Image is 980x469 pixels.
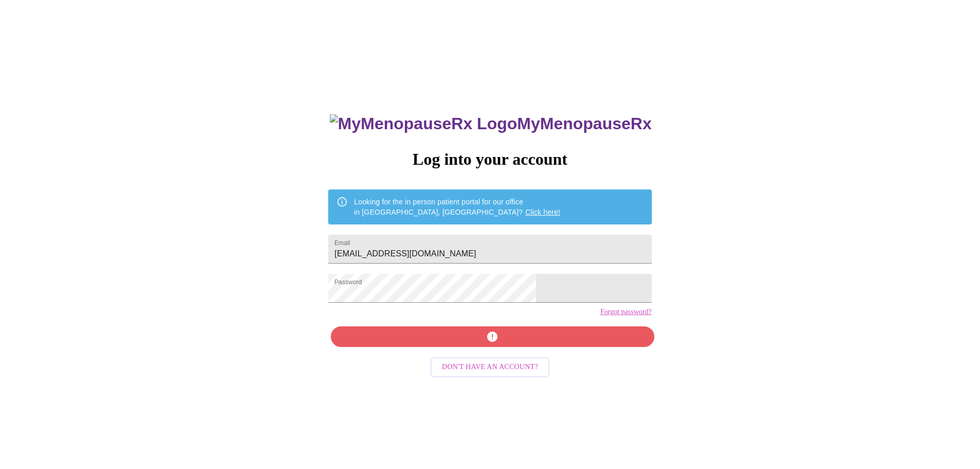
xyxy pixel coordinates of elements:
a: Don't have an account? [428,362,552,371]
h3: MyMenopauseRx [330,114,652,133]
h3: Log into your account [328,150,651,169]
div: Looking for the in person patient portal for our office in [GEOGRAPHIC_DATA], [GEOGRAPHIC_DATA]? [354,193,560,221]
span: Don't have an account? [442,361,538,374]
a: Click here! [525,208,560,216]
img: MyMenopauseRx Logo [330,114,517,133]
a: Forgot password? [600,308,652,316]
button: Don't have an account? [431,357,549,377]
